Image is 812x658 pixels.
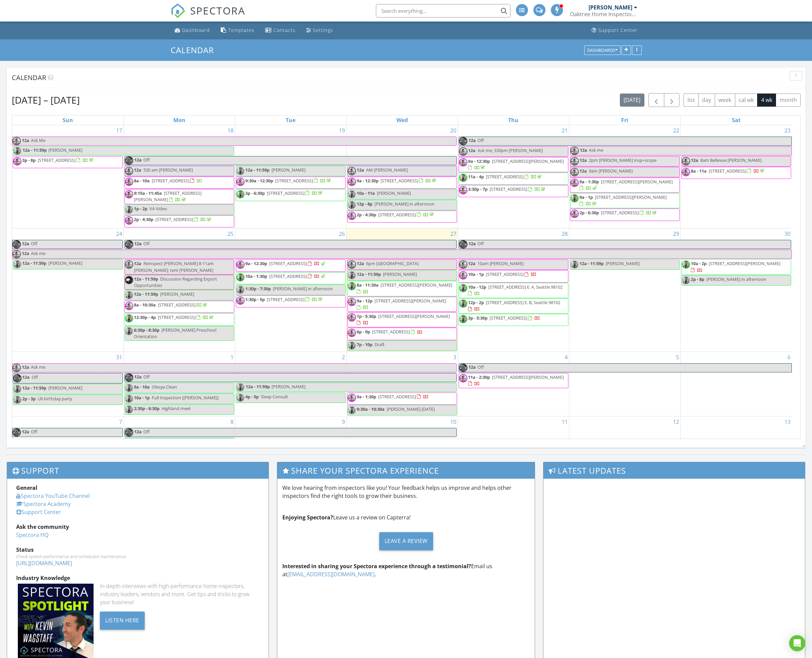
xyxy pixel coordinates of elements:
[338,228,346,239] a: Go to August 26, 2025
[357,282,452,294] a: 8a - 11:30a [STREET_ADDRESS][PERSON_NAME]
[468,186,546,192] a: 3:30p - 7p [STREET_ADDRESS]
[375,298,446,304] span: [STREET_ADDRESS][PERSON_NAME]
[459,240,467,249] img: 8963bb0bd5d14165a88c57d697d8e1c3_1_105_c.jpeg
[468,174,543,180] a: 11a - 4p [STREET_ADDRESS]
[273,27,295,33] div: Contacts
[579,147,588,155] span: 12a
[459,158,467,167] img: img_2154.jpeg
[579,210,658,216] a: 2p - 6:30p [STREET_ADDRESS]
[346,125,458,228] td: Go to August 20, 2025
[171,3,185,18] img: The Best Home Inspection Software - Spectora
[269,260,307,266] span: [STREET_ADDRESS]
[357,212,376,218] span: 2p - 4:30p
[347,328,457,340] a: 6p - 9p [STREET_ADDRESS]
[579,194,667,207] a: 9a - 1p [STREET_ADDRESS][PERSON_NAME]
[378,212,416,218] span: [STREET_ADDRESS]
[125,177,234,189] a: 8a - 10a [STREET_ADDRESS]
[245,178,273,184] span: 9:30a - 12:30p
[357,212,435,218] a: 2p - 4:30p [STREET_ADDRESS]
[691,260,780,273] a: 10a - 2p [STREET_ADDRESS][PERSON_NAME]
[468,315,540,321] a: 3p - 5:30p [STREET_ADDRESS]
[449,228,458,239] a: Go to August 27, 2025
[357,329,370,335] span: 6p - 9p
[458,125,569,228] td: Go to August 21, 2025
[236,259,346,271] a: 9a - 12:30p [STREET_ADDRESS]
[606,260,640,266] span: [PERSON_NAME]
[48,260,82,266] span: [PERSON_NAME]
[486,174,524,180] span: [STREET_ADDRESS]
[700,157,762,163] span: 8am Bellevue [PERSON_NAME]
[589,4,632,11] div: [PERSON_NAME]
[236,272,346,284] a: 10a - 1:30p [STREET_ADDRESS]
[125,314,133,323] img: 20210512_131428.jpg
[459,299,467,308] img: 20210512_131428.jpg
[357,329,423,335] a: 6p - 9p [STREET_ADDRESS]
[172,24,213,37] a: Dashboard
[348,201,356,209] img: 20210512_131428.jpg
[22,250,30,258] span: 12a
[149,206,167,212] span: VA Video
[172,115,187,125] a: Monday
[579,179,599,185] span: 9a - 1:30p
[776,94,801,107] button: month
[236,190,245,198] img: 20210512_131428.jpg
[357,341,373,348] span: 7p - 10p
[273,286,333,292] span: [PERSON_NAME] in afternoon
[468,174,484,180] span: 11a - 4p
[468,284,486,290] span: 10a - 12p
[691,168,766,174] a: 8a - 11a [STREET_ADDRESS]
[348,190,356,198] img: 20210512_131428.jpg
[579,210,599,216] span: 2p - 6:30p
[459,271,467,280] img: img_2154.jpeg
[459,186,467,194] img: img_2154.jpeg
[492,158,564,164] span: [STREET_ADDRESS][PERSON_NAME]
[458,228,569,352] td: Go to August 28, 2025
[125,216,133,225] img: img_2154.jpeg
[235,125,346,228] td: Go to August 19, 2025
[313,27,333,33] div: Settings
[459,270,568,282] a: 10a - 1p [STREET_ADDRESS]
[486,299,560,305] span: [STREET_ADDRESS] E. B, Seattle 98102
[378,313,450,319] span: [STREET_ADDRESS][PERSON_NAME]
[589,157,657,163] span: 2pm [PERSON_NAME] insp+scope
[236,260,245,269] img: img_2154.jpeg
[236,167,245,175] img: 20210512_131428.jpg
[357,282,379,288] span: 8a - 11:30a
[357,178,437,184] a: 9a - 12:30p [STREET_ADDRESS]
[347,177,457,189] a: 9a - 12:30p [STREET_ADDRESS]
[12,352,123,416] td: Go to August 31, 2025
[459,315,467,323] img: 20210512_131428.jpg
[236,295,346,307] a: 1:30p - 5p [STREET_ADDRESS]
[269,273,307,279] span: [STREET_ADDRESS]
[395,115,409,125] a: Wednesday
[570,210,579,218] img: img_2154.jpeg
[134,260,141,266] span: 12a
[488,284,563,290] span: [STREET_ADDRESS] E. A, Seattle 98102
[125,302,133,310] img: img_2154.jpeg
[245,190,265,196] span: 3p - 6:30p
[366,260,419,266] span: 6pm [GEOGRAPHIC_DATA]
[348,329,356,337] img: img_2154.jpeg
[348,212,356,220] img: img_2154.jpeg
[490,315,527,321] span: [STREET_ADDRESS]
[134,291,158,297] span: 12a - 11:59p
[357,271,381,277] span: 12a - 11:59p
[691,157,698,163] span: 12a
[706,276,766,282] span: [PERSON_NAME] in afternoon
[134,260,214,273] span: Reinspect [PERSON_NAME] 8-11am [PERSON_NAME]; tent [PERSON_NAME]
[125,291,133,299] img: 20210512_131428.jpg
[347,312,457,327] a: 1p - 5:30p [STREET_ADDRESS][PERSON_NAME]
[134,190,162,196] span: 9:15a - 11:45a
[31,137,45,143] span: Ask Me
[468,271,536,277] a: 10a - 1p [STREET_ADDRESS]
[459,284,467,292] img: 20210512_131428.jpg
[478,241,484,247] span: Off
[601,210,639,216] span: [STREET_ADDRESS]
[715,94,735,107] button: week
[13,147,22,155] img: 20210512_131428.jpg
[478,147,543,153] span: Ask me; 330pm [PERSON_NAME]
[682,157,690,166] img: img_2154.jpeg
[570,194,579,203] img: 20210512_131428.jpg
[682,260,690,269] img: 20210512_131428.jpg
[459,185,568,197] a: 3:30p - 7p [STREET_ADDRESS]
